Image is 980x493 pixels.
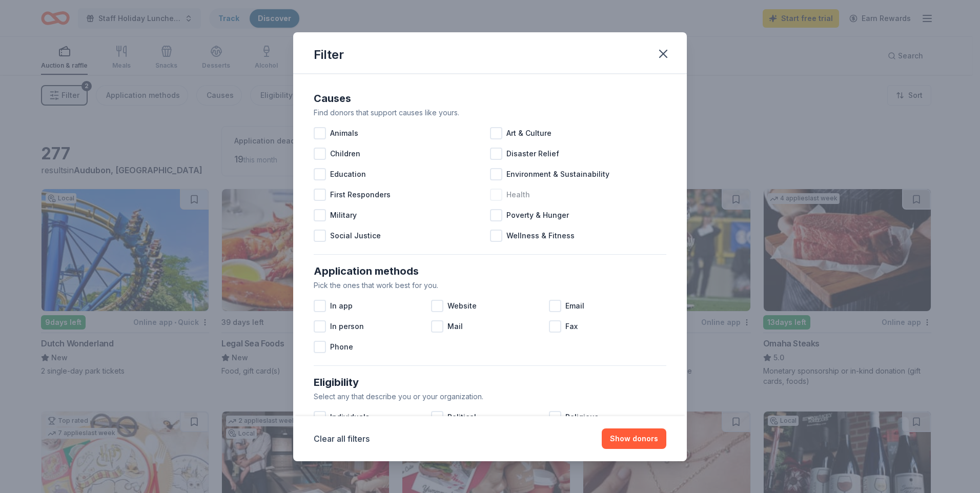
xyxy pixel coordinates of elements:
[314,107,666,119] div: Find donors that support causes like yours.
[314,263,666,279] div: Application methods
[565,411,599,423] span: Religious
[314,90,666,107] div: Causes
[330,148,360,160] span: Children
[330,189,391,201] span: First Responders
[330,209,357,221] span: Military
[447,320,463,333] span: Mail
[330,341,353,353] span: Phone
[447,300,477,312] span: Website
[330,411,370,423] span: Individuals
[330,230,381,242] span: Social Justice
[565,300,584,312] span: Email
[565,320,578,333] span: Fax
[506,168,609,180] span: Environment & Sustainability
[506,127,552,139] span: Art & Culture
[602,428,666,449] button: Show donors
[506,189,530,201] span: Health
[506,209,569,221] span: Poverty & Hunger
[447,411,476,423] span: Political
[506,230,575,242] span: Wellness & Fitness
[330,168,366,180] span: Education
[506,148,559,160] span: Disaster Relief
[330,300,353,312] span: In app
[314,391,666,403] div: Select any that describe you or your organization.
[314,47,344,63] div: Filter
[330,320,364,333] span: In person
[314,374,666,391] div: Eligibility
[314,433,370,445] button: Clear all filters
[330,127,358,139] span: Animals
[314,279,666,292] div: Pick the ones that work best for you.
